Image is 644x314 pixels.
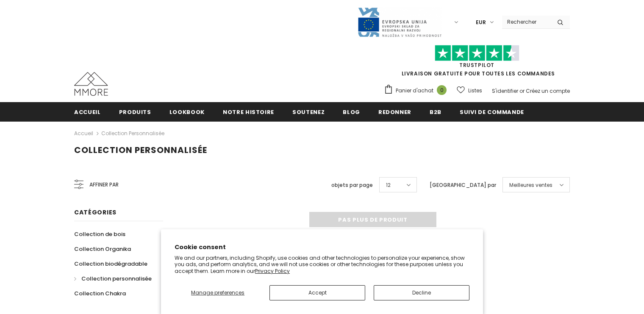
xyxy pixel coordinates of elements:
a: Panier d'achat 0 [384,84,451,97]
span: Affiner par [89,180,119,189]
img: Faites confiance aux étoiles pilotes [435,45,519,61]
a: Suivi de commande [460,102,524,121]
a: Lookbook [169,102,205,121]
span: EUR [476,18,486,27]
span: Notre histoire [223,108,274,116]
span: Blog [343,108,360,116]
a: S'identifier [492,87,518,94]
span: B2B [430,108,441,116]
a: B2B [430,102,441,121]
button: Accept [269,285,365,300]
input: Search Site [502,16,551,28]
a: Accueil [74,102,101,121]
a: Blog [343,102,360,121]
a: Redonner [378,102,411,121]
a: Créez un compte [526,87,570,94]
span: Panier d'achat [396,86,433,95]
button: Decline [374,285,469,300]
span: Catégories [74,208,117,217]
label: objets par page [331,181,373,189]
span: Manage preferences [191,289,244,296]
span: Accueil [74,108,101,116]
span: LIVRAISON GRATUITE POUR TOUTES LES COMMANDES [384,49,570,77]
span: Listes [468,86,482,95]
a: Collection personnalisée [101,130,164,137]
span: Produits [119,108,151,116]
span: Collection personnalisée [74,144,207,156]
a: soutenez [292,102,325,121]
label: [GEOGRAPHIC_DATA] par [430,181,496,189]
a: Collection Chakra [74,286,126,301]
span: Redonner [378,108,411,116]
button: Manage preferences [175,285,261,300]
img: Javni Razpis [357,7,442,38]
span: Collection personnalisée [81,275,152,283]
a: Produits [119,102,151,121]
a: Javni Razpis [357,18,442,25]
span: or [519,87,525,94]
a: Collection Organika [74,242,131,256]
h2: Cookie consent [175,243,469,252]
span: Collection de bois [74,230,125,238]
a: Accueil [74,128,93,139]
span: Collection biodégradable [74,260,147,268]
span: Lookbook [169,108,205,116]
a: Collection biodégradable [74,256,147,271]
span: 12 [386,181,391,189]
a: Privacy Policy [255,267,290,275]
img: Cas MMORE [74,72,108,96]
a: Notre histoire [223,102,274,121]
span: 0 [437,85,447,95]
span: Meilleures ventes [509,181,552,189]
span: Collection Chakra [74,289,126,297]
span: soutenez [292,108,325,116]
span: Suivi de commande [460,108,524,116]
a: Collection personnalisée [74,271,152,286]
a: TrustPilot [459,61,494,69]
span: Collection Organika [74,245,131,253]
a: Collection de bois [74,227,125,242]
a: Listes [457,83,482,98]
p: We and our partners, including Shopify, use cookies and other technologies to personalize your ex... [175,255,469,275]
